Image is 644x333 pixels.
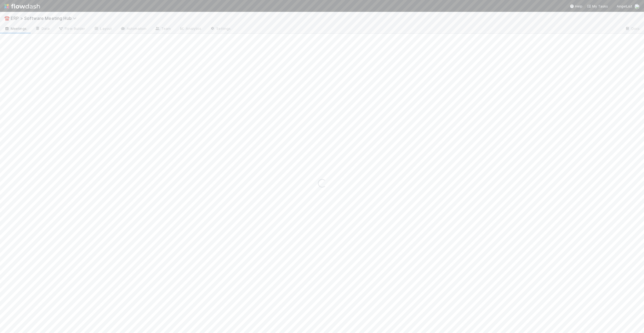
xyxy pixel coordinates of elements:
[206,25,235,33] a: Settings
[54,25,89,33] a: Flow Builder
[4,16,10,20] span: ☎️
[89,25,116,33] a: Layout
[587,4,608,8] span: My Tasks
[11,16,79,21] span: ERP > Software Meeting Hub
[587,3,608,9] a: My Tasks
[116,25,151,33] a: Automation
[175,25,206,33] a: Analytics
[570,3,583,9] div: Help
[151,25,175,33] a: Team
[31,25,54,33] a: Data
[4,26,27,31] span: Meetings
[621,25,644,33] a: Docs
[4,2,40,11] img: logo-inverted-e16ddd16eac7371096b0.svg
[617,4,632,8] span: AngelList
[58,26,85,31] span: Flow Builder
[634,4,640,9] img: avatar_ef15843f-6fde-4057-917e-3fb236f438ca.png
